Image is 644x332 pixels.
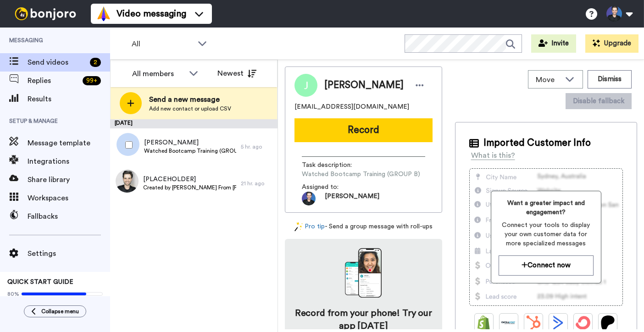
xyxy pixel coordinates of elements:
span: Workspaces [28,193,110,204]
span: QUICK START GUIDE [7,279,73,285]
span: Send videos [28,57,86,68]
img: Image of Joshua [294,74,317,97]
span: Move [536,74,561,85]
span: [PLACEHOLDER] [143,175,236,184]
img: bj-logo-header-white.svg [11,7,80,20]
div: 99 + [83,76,101,85]
button: Dismiss [588,70,632,89]
a: Pro tip [294,222,325,232]
span: Share library [28,174,110,185]
span: Integrations [28,156,110,167]
span: Fallbacks [28,211,110,222]
span: Collapse menu [41,308,79,315]
img: Hubspot [526,315,541,330]
img: 6e068e8c-427a-4d8a-b15f-36e1abfcd730 [116,170,139,193]
span: Assigned to: [302,183,366,192]
span: [PERSON_NAME] [324,78,404,92]
span: 80% [7,290,19,298]
button: Newest [211,64,263,83]
span: Imported Customer Info [483,136,591,150]
span: Results [28,94,110,105]
img: 6be86ef7-c569-4fce-93cb-afb5ceb4fafb-1583875477.jpg [302,192,316,205]
img: ActiveCampaign [551,315,566,330]
span: [EMAIL_ADDRESS][DOMAIN_NAME] [294,102,409,111]
span: Message template [28,138,110,149]
span: Task description : [302,160,366,170]
span: Watched Bootcamp Training (GROUP B) [302,170,420,179]
span: Connect your tools to display your own customer data for more specialized messages [499,221,594,248]
img: vm-color.svg [96,6,111,21]
img: magic-wand.svg [294,222,303,232]
button: Connect now [499,255,594,275]
span: Video messaging [117,7,186,20]
button: Upgrade [585,34,638,53]
div: 21 hr. ago [241,180,273,187]
img: download [345,248,382,298]
span: Add new contact or upload CSV [149,105,231,112]
img: ConvertKit [576,315,590,330]
button: Disable fallback [566,93,632,109]
img: Ontraport [501,315,516,330]
span: All [132,39,193,50]
img: Patreon [600,315,615,330]
img: Shopify [477,315,491,330]
div: What is this? [471,150,515,161]
span: Settings [28,248,110,259]
span: [PERSON_NAME] [325,192,379,205]
div: 2 [90,58,101,67]
span: [PERSON_NAME] [144,138,236,147]
span: Replies [28,75,79,86]
span: Send a new message [149,94,231,105]
div: - Send a group message with roll-ups [285,222,442,232]
span: Created by [PERSON_NAME] From [PERSON_NAME][GEOGRAPHIC_DATA] [143,184,236,191]
button: Invite [531,34,576,53]
div: [DATE] [110,119,278,128]
button: Record [294,118,433,142]
div: 5 hr. ago [241,143,273,150]
div: All members [132,68,184,79]
button: Collapse menu [24,305,86,317]
span: Want a greater impact and engagement? [499,199,594,217]
span: Watched Bootcamp Training (GROUP A) [144,147,236,155]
